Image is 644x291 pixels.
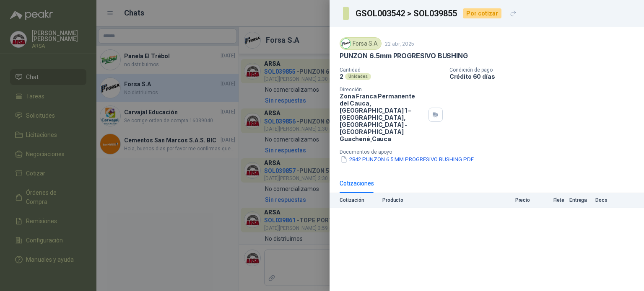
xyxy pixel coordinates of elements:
p: Condición de pago [449,67,641,73]
p: Docs [595,197,612,203]
p: Flete [535,197,564,203]
h3: GSOL003542 > SOL039855 [356,9,458,18]
p: Producto [382,197,483,203]
p: PUNZON 6.5mm PROGRESIVO BUSHING [340,52,467,60]
p: Crédito 60 días [449,73,641,80]
button: 2842 PUNZON 6.5 MM PROGRESIVO BUSHING.PDF [340,155,475,164]
p: 22 abr, 2025 [385,41,414,47]
div: Unidades [345,73,371,80]
div: Forsa S.A [340,37,382,50]
p: 2 [340,73,343,80]
p: Documentos de apoyo [340,149,641,155]
div: Cotizaciones [340,179,374,188]
div: Por cotizar [463,8,501,18]
p: Dirección [340,87,425,93]
p: Cotización [340,197,377,203]
p: Precio [488,197,530,203]
p: Zona Franca Permanente del Cauca, [GEOGRAPHIC_DATA] 1 – [GEOGRAPHIC_DATA], [GEOGRAPHIC_DATA] - [G... [340,93,425,142]
p: Cantidad [340,67,443,73]
img: Company Logo [341,39,351,48]
p: Entrega [569,197,590,203]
